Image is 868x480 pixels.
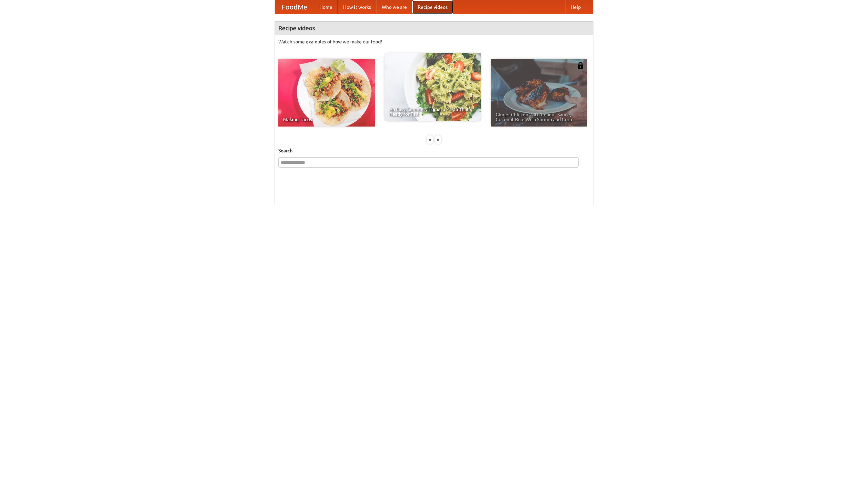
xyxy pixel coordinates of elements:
div: « [427,135,433,144]
a: How it works [338,0,376,14]
a: Help [565,0,586,14]
span: Making Tacos [283,117,370,122]
div: » [435,135,441,144]
p: Watch some examples of how we make our food! [278,38,590,45]
a: Home [314,0,338,14]
a: FoodMe [275,0,314,14]
span: An Easy, Summery Tomato Pasta That's Ready for Fall [389,107,476,116]
h4: Recipe videos [275,21,593,35]
h5: Search [278,147,590,154]
img: 483408.png [577,62,584,69]
a: Recipe videos [412,0,453,14]
a: Who we are [376,0,412,14]
a: Making Tacos [278,59,375,127]
a: An Easy, Summery Tomato Pasta That's Ready for Fall [384,53,481,121]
